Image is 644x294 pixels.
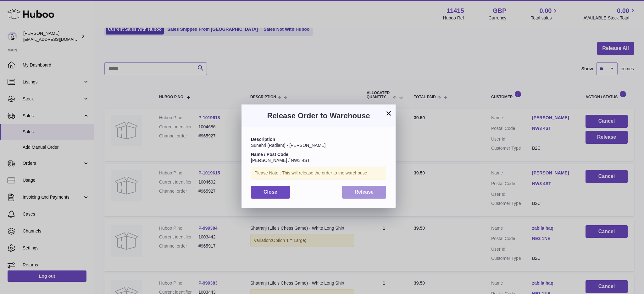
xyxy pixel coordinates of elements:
[355,189,374,195] span: Release
[264,189,277,195] span: Close
[251,158,310,163] span: [PERSON_NAME] / NW3 4ST
[251,143,325,148] span: Sunehri (Radiant) - [PERSON_NAME]
[342,186,386,199] button: Release
[251,111,386,121] h3: Release Order to Warehouse
[251,167,386,179] div: Please Note : This will release the order to the warehouse
[251,137,275,142] strong: Description
[251,186,290,199] button: Close
[385,110,392,117] button: ×
[251,152,288,157] strong: Name / Post Code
